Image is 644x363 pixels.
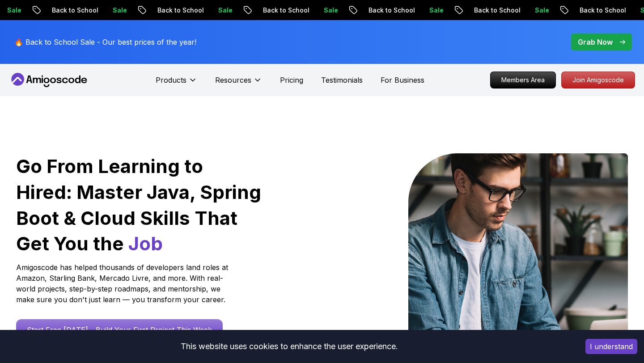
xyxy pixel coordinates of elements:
[16,153,263,257] h1: Go From Learning to Hired: Master Java, Spring Boot & Cloud Skills That Get You the
[359,6,420,15] p: Back to School
[570,6,631,15] p: Back to School
[578,37,613,47] p: Grab Now
[16,262,231,305] p: Amigoscode has helped thousands of developers land roles at Amazon, Starling Bank, Mercado Livre,...
[420,6,449,15] p: Sale
[561,72,635,89] a: Join Amigoscode
[209,6,237,15] p: Sale
[525,6,554,15] p: Sale
[314,6,343,15] p: Sale
[156,75,186,85] p: Products
[381,75,424,85] a: For Business
[128,232,163,255] span: Job
[254,6,314,15] p: Back to School
[490,72,556,89] a: Members Area
[42,6,103,15] p: Back to School
[491,72,555,88] p: Members Area
[215,75,251,85] p: Resources
[321,75,363,85] a: Testimonials
[148,6,209,15] p: Back to School
[7,337,572,356] div: This website uses cookies to enhance the user experience.
[16,319,223,341] a: Start Free [DATE] - Build Your First Project This Week
[14,37,196,47] p: 🔥 Back to School Sale - Our best prices of the year!
[465,6,525,15] p: Back to School
[215,75,262,93] button: Resources
[156,75,197,93] button: Products
[103,6,132,15] p: Sale
[280,75,303,85] a: Pricing
[562,72,635,88] p: Join Amigoscode
[585,339,637,354] button: Accept cookies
